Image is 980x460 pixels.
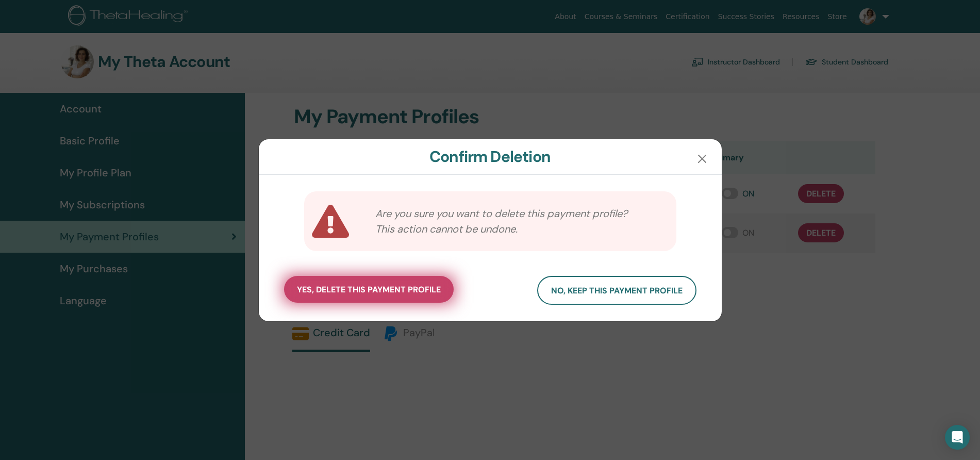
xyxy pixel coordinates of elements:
[297,284,441,295] span: yes, delete this payment profile
[351,206,670,237] p: Are you sure you want to delete this payment profile? This action cannot be undone.
[537,276,696,305] button: no, keep this payment profile
[551,285,683,296] span: no, keep this payment profile
[267,147,713,166] h3: Confirm Deletion
[284,276,454,303] button: yes, delete this payment profile
[945,425,970,450] div: Open Intercom Messenger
